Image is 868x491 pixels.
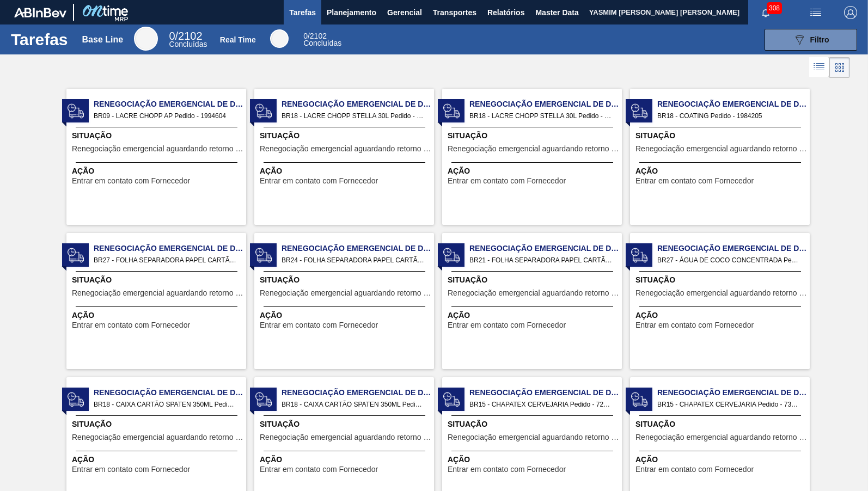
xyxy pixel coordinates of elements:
[657,398,801,410] span: BR15 - CHAPATEX CERVEJARIA Pedido - 734697
[448,130,619,142] span: Situação
[220,35,256,44] div: Real Time
[443,247,460,263] img: status
[469,254,613,266] span: BR21 - FOLHA SEPARADORA PAPEL CARTÃO Pedido - 2006998
[72,433,243,441] span: Renegociação emergencial aguardando retorno Fornecedor
[809,6,822,19] img: userActions
[72,145,243,153] span: Renegociação emergencial aguardando retorno Fornecedor
[94,99,246,110] span: Renegociação Emergencial de Data
[448,145,619,153] span: Renegociação emergencial aguardando retorno Fornecedor
[94,243,246,254] span: Renegociação Emergencial de Data
[11,33,68,46] h1: Tarefas
[68,247,84,263] img: status
[72,321,190,329] span: Entrar em contato com Fornecedor
[635,321,754,329] span: Entrar em contato com Fornecedor
[72,465,190,474] span: Entrar em contato com Fornecedor
[282,398,425,410] span: BR18 - CAIXA CARTÃO SPATEN 350ML Pedido - 1994342
[82,35,124,45] div: Base Line
[72,130,243,142] span: Situação
[657,254,801,266] span: BR27 - ÁGUA DE COCO CONCENTRADA Pedido - 633752
[635,177,754,185] span: Entrar em contato com Fornecedor
[255,103,272,119] img: status
[303,32,308,40] span: 0
[282,110,425,122] span: BR18 - LACRE CHOPP STELLA 30L Pedido - 1994607
[68,391,84,408] img: status
[94,110,237,122] span: BR09 - LACRE CHOPP AP Pedido - 1994604
[631,247,647,263] img: status
[169,40,207,48] span: Concluídas
[448,274,619,286] span: Situação
[535,6,578,19] span: Master Data
[255,247,272,263] img: status
[72,454,243,465] span: Ação
[448,454,619,465] span: Ação
[94,387,246,398] span: Renegociação Emergencial de Data
[260,165,431,177] span: Ação
[448,465,566,474] span: Entrar em contato com Fornecedor
[303,33,341,47] div: Real Time
[260,419,431,430] span: Situação
[635,130,807,142] span: Situação
[469,99,622,110] span: Renegociação Emergencial de Data
[260,465,378,474] span: Entrar em contato com Fornecedor
[765,29,857,51] button: Filtro
[169,32,207,48] div: Base Line
[72,289,243,297] span: Renegociação emergencial aguardando retorno Fornecedor
[72,165,243,177] span: Ação
[72,274,243,286] span: Situação
[260,310,431,321] span: Ação
[635,274,807,286] span: Situação
[767,2,782,14] span: 308
[657,110,801,122] span: BR18 - COATING Pedido - 1984205
[289,6,316,19] span: Tarefas
[443,391,460,408] img: status
[303,39,341,47] span: Concluídas
[72,310,243,321] span: Ação
[134,27,158,51] div: Base Line
[748,5,783,20] button: Notificações
[260,454,431,465] span: Ação
[327,6,376,19] span: Planejamento
[809,57,829,78] div: Visão em Lista
[260,289,431,297] span: Renegociação emergencial aguardando retorno Fornecedor
[448,177,566,185] span: Entrar em contato com Fornecedor
[14,8,66,17] img: TNhmsLtSVTkK8tSr43FrP2fwEKptu5GPRR3wAAAABJRU5ErkJggg==
[631,391,647,408] img: status
[282,99,434,110] span: Renegociação Emergencial de Data
[635,145,807,153] span: Renegociação emergencial aguardando retorno Fornecedor
[68,103,84,119] img: status
[635,289,807,297] span: Renegociação emergencial aguardando retorno Fornecedor
[469,398,613,410] span: BR15 - CHAPATEX CERVEJARIA Pedido - 721850
[260,177,378,185] span: Entrar em contato com Fornecedor
[94,398,237,410] span: BR18 - CAIXA CARTÃO SPATEN 350ML Pedido - 1994341
[72,419,243,430] span: Situação
[448,419,619,430] span: Situação
[260,130,431,142] span: Situação
[635,165,807,177] span: Ação
[260,274,431,286] span: Situação
[303,32,327,40] span: / 2102
[635,433,807,441] span: Renegociação emergencial aguardando retorno Fornecedor
[260,433,431,441] span: Renegociação emergencial aguardando retorno Fornecedor
[635,310,807,321] span: Ação
[635,465,754,474] span: Entrar em contato com Fornecedor
[469,110,613,122] span: BR18 - LACRE CHOPP STELLA 30L Pedido - 1994608
[169,30,202,42] span: / 2102
[94,254,237,266] span: BR27 - FOLHA SEPARADORA PAPEL CARTÃO Pedido - 2004528
[657,387,810,398] span: Renegociação Emergencial de Data
[260,145,431,153] span: Renegociação emergencial aguardando retorno Fornecedor
[487,6,524,19] span: Relatórios
[631,103,647,119] img: status
[448,165,619,177] span: Ação
[448,321,566,329] span: Entrar em contato com Fornecedor
[255,391,272,408] img: status
[448,433,619,441] span: Renegociação emergencial aguardando retorno Fornecedor
[270,29,289,48] div: Real Time
[282,254,425,266] span: BR24 - FOLHA SEPARADORA PAPEL CARTÃO Pedido - 2008910
[469,243,622,254] span: Renegociação Emergencial de Data
[469,387,622,398] span: Renegociação Emergencial de Data
[443,103,460,119] img: status
[657,243,810,254] span: Renegociação Emergencial de Data
[448,310,619,321] span: Ação
[448,289,619,297] span: Renegociação emergencial aguardando retorno Fornecedor
[169,30,175,42] span: 0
